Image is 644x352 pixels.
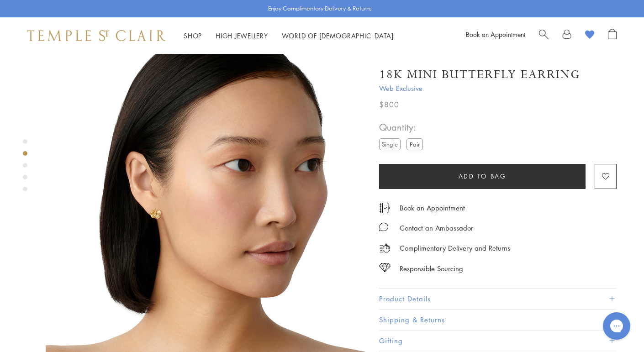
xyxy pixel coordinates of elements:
[379,331,617,351] button: Gifting
[379,242,391,254] img: icon_delivery.svg
[184,30,394,42] nav: Main navigation
[379,289,617,309] button: Product Details
[400,263,463,274] div: Responsible Sourcing
[585,29,594,42] a: View Wishlist
[400,203,465,213] a: Book an Appointment
[598,309,635,343] iframe: Gorgias live chat messenger
[539,29,549,42] a: Search
[268,4,372,13] p: Enjoy Complimentary Delivery & Returns
[282,31,394,40] a: World of [DEMOGRAPHIC_DATA]World of [DEMOGRAPHIC_DATA]
[459,171,507,181] span: Add to bag
[216,31,268,40] a: High JewelleryHigh Jewellery
[379,120,427,135] span: Quantity:
[379,222,388,231] img: MessageIcon-01_2.svg
[379,263,391,272] img: icon_sourcing.svg
[400,242,510,254] p: Complimentary Delivery and Returns
[379,138,401,150] label: Single
[184,31,202,40] a: ShopShop
[23,137,27,199] div: Product gallery navigation
[608,29,617,42] a: Open Shopping Bag
[466,30,525,39] a: Book an Appointment
[406,138,423,150] label: Pair
[379,83,617,94] span: Web Exclusive
[27,30,165,41] img: Temple St. Clair
[400,222,473,234] div: Contact an Ambassador
[379,310,617,330] button: Shipping & Returns
[379,203,390,213] img: icon_appointment.svg
[379,99,399,110] span: $800
[379,164,586,189] button: Add to bag
[379,67,581,83] h1: 18K Mini Butterfly Earring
